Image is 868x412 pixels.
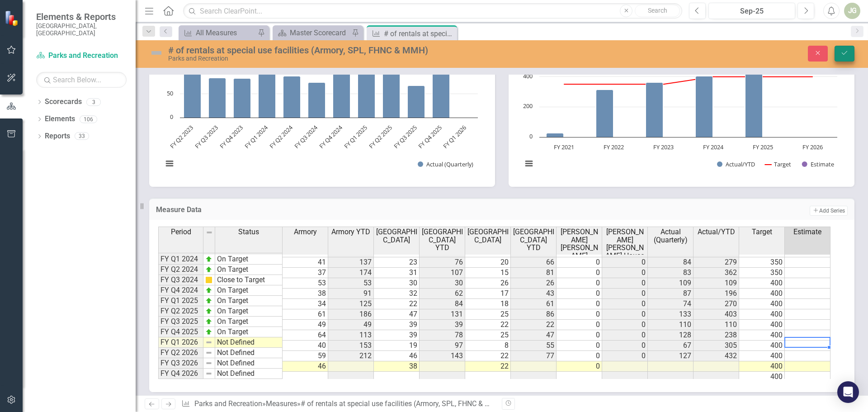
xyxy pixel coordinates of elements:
[433,57,450,118] path: FY Q4 2025, 127. Actual (Quarterly).
[420,257,465,268] td: 76
[745,72,763,137] path: FY 2025 , 432. Actual/YTD.
[739,341,785,351] td: 400
[648,257,693,268] td: 84
[739,320,785,330] td: 400
[45,131,70,142] a: Reports
[215,348,283,358] td: Not Defined
[739,268,785,278] td: 350
[420,268,465,278] td: 107
[205,328,212,336] img: zOikAAAAAElFTkSuQmCC
[158,254,203,265] td: FY Q1 2024
[328,299,374,309] td: 125
[602,330,648,341] td: 0
[158,265,203,275] td: FY Q2 2024
[465,361,511,372] td: 22
[328,278,374,289] td: 53
[367,123,394,150] text: FY Q2 2025
[215,358,283,369] td: Not Defined
[712,6,792,17] div: Sep-25
[283,351,328,361] td: 59
[693,351,739,361] td: 432
[215,275,283,285] td: Close to Target
[75,133,89,140] div: 33
[596,90,613,137] path: FY 2022, 314. Actual/YTD.
[513,228,554,252] span: [GEOGRAPHIC_DATA] YTD
[158,369,203,379] td: FY Q4 2026
[739,351,785,361] td: 400
[602,320,648,330] td: 0
[465,278,511,289] td: 26
[167,89,173,97] text: 50
[693,268,739,278] td: 362
[465,330,511,341] td: 25
[184,72,201,118] path: FY Q2 2023, 96. Actual (Quarterly).
[333,54,350,118] path: FY Q4 2024, 133. Actual (Quarterly).
[753,143,773,151] text: FY 2025
[602,299,648,309] td: 0
[205,349,212,356] img: 8DAGhfEEPCf229AAAAAElFTkSuQmCC
[739,309,785,320] td: 400
[420,278,465,289] td: 30
[557,268,602,278] td: 0
[383,57,400,118] path: FY Q2 2025, 128. Actual (Quarterly).
[328,351,374,361] td: 212
[268,123,294,150] text: FY Q2 2024
[465,341,511,351] td: 8
[465,351,511,361] td: 22
[292,123,319,150] text: FY Q3 2024
[557,299,602,309] td: 0
[557,361,602,372] td: 0
[283,76,301,118] path: FY Q2 2024, 87. Actual (Quarterly).
[557,330,602,341] td: 0
[308,82,325,118] path: FY Q3 2024, 74. Actual (Quarterly).
[290,27,349,38] div: Master Scorecard
[301,399,505,408] div: # of rentals at special use facilities (Armory, SPL, FHNC & MMH)
[465,299,511,309] td: 18
[420,309,465,320] td: 131
[243,123,269,150] text: FY Q1 2024
[205,360,212,367] img: 8DAGhfEEPCf229AAAAAElFTkSuQmCC
[328,309,374,320] td: 186
[376,228,417,244] span: [GEOGRAPHIC_DATA]
[384,28,455,39] div: # of rentals at special use facilities (Armory, SPL, FHNC & MMH)
[328,341,374,351] td: 153
[696,76,713,137] path: FY 2024, 403. Actual/YTD.
[158,358,203,369] td: FY Q3 2026
[511,330,557,341] td: 47
[328,257,374,268] td: 137
[511,320,557,330] td: 22
[158,306,203,317] td: FY Q2 2025
[168,45,545,55] div: # of rentals at special use facilities (Armory, SPL, FHNC & MMH)
[693,330,739,341] td: 238
[602,341,648,351] td: 0
[194,399,262,408] a: Parks and Recreation
[158,337,203,348] td: FY Q1 2026
[149,46,164,60] img: Not Defined
[602,268,648,278] td: 0
[206,229,213,236] img: 8DAGhfEEPCf229AAAAAElFTkSuQmCC
[283,341,328,351] td: 40
[181,399,495,409] div: » »
[420,299,465,309] td: 84
[283,361,328,372] td: 46
[646,82,663,137] path: FY 2023, 362. Actual/YTD.
[693,289,739,299] td: 196
[205,276,212,284] img: cBAA0RP0Y6D5n+AAAAAElFTkSuQmCC
[703,143,724,151] text: FY 2024
[158,327,203,337] td: FY Q4 2025
[693,257,739,268] td: 279
[465,257,511,268] td: 20
[215,337,283,348] td: Not Defined
[5,10,20,26] img: ClearPoint Strategy
[420,330,465,341] td: 78
[648,320,693,330] td: 110
[648,7,667,14] span: Search
[215,327,283,337] td: On Target
[358,65,375,118] path: FY Q1 2025, 110. Actual (Quarterly).
[259,66,276,118] path: FY Q1 2024, 109. Actual (Quarterly).
[170,113,173,121] text: 0
[602,289,648,299] td: 0
[511,257,557,268] td: 66
[317,123,344,150] text: FY Q4 2024
[648,351,693,361] td: 127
